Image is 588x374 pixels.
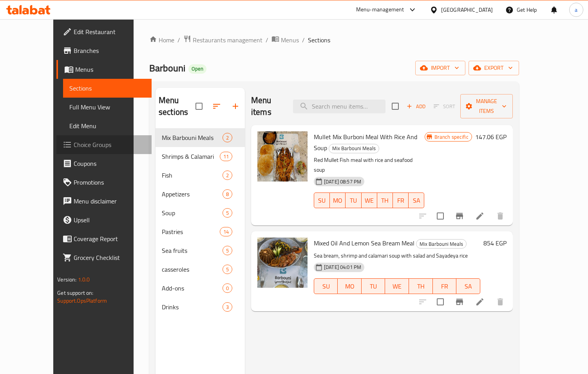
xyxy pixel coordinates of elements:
span: 5 [223,209,232,217]
a: Edit menu item [475,297,485,307]
div: Fish2 [156,166,245,185]
span: Grocery Checklist [74,253,145,262]
span: WE [388,281,406,292]
span: Version: [57,274,76,285]
button: SA [409,192,424,208]
button: TU [346,192,361,208]
span: [DATE] 08:57 PM [321,178,364,185]
a: Coverage Report [56,229,152,248]
a: Choice Groups [56,135,152,154]
button: TH [409,278,433,294]
a: Home [149,35,174,45]
span: Appetizers [162,189,223,199]
div: casseroles5 [156,260,245,279]
button: Manage items [460,94,513,118]
span: 5 [223,247,232,254]
span: Add item [403,100,429,113]
span: Menu disclaimer [74,196,145,206]
a: Upsell [56,211,152,229]
div: Appetizers8 [156,185,245,203]
span: 14 [220,228,232,236]
span: export [475,63,513,73]
span: FR [396,195,405,206]
button: TH [377,192,393,208]
button: FR [393,192,409,208]
span: Full Menu View [69,102,145,112]
span: Branches [74,46,145,55]
span: SU [317,195,327,206]
button: SU [314,192,330,208]
span: Open [188,65,206,72]
span: MO [333,195,342,206]
span: 2 [223,134,232,142]
a: Coupons [56,154,152,173]
h6: 854 EGP [483,238,507,249]
span: 8 [223,191,232,198]
span: Pastries [162,227,220,236]
p: Red Mullet Fish meal with rice and seafood soup [314,155,425,175]
span: Soup [162,208,223,218]
a: Menu disclaimer [56,192,152,211]
span: Coupons [74,159,145,168]
span: SU [317,281,335,292]
button: SA [456,278,480,294]
span: import [422,63,459,73]
nav: Menu sections [156,125,245,320]
span: Upsell [74,215,145,225]
button: delete [491,207,510,225]
span: Promotions [74,178,145,187]
span: Select to update [432,294,449,310]
a: Full Menu View [63,98,152,116]
span: Mix Barbouni Meals [162,133,223,142]
button: MO [330,192,346,208]
div: items [223,133,232,142]
button: Branch-specific-item [450,292,469,311]
button: Add section [226,97,245,116]
div: items [223,189,232,199]
div: items [223,171,232,180]
div: Open [188,64,206,74]
li: / [266,35,268,45]
div: Mix Barbouni Meals [329,144,379,153]
div: Sea fruits [162,246,223,255]
button: FR [433,278,457,294]
span: Menus [281,35,299,45]
span: Sections [69,84,145,93]
div: Sea fruits5 [156,241,245,260]
button: Add [403,100,429,113]
a: Promotions [56,173,152,192]
p: Sea bream, shrimp and calamari soup with salad and Sayadeya rice [314,251,480,261]
span: casseroles [162,265,223,274]
span: 3 [223,303,232,311]
span: Get support on: [57,288,93,298]
span: Add-ons [162,283,223,293]
span: TU [365,281,382,292]
div: Fish [162,171,223,180]
button: SU [314,278,338,294]
button: export [469,61,519,75]
span: Restaurants management [193,35,262,45]
div: Shrimps & Calamari11 [156,147,245,166]
span: Mix Barbouni Meals [416,240,466,249]
a: Edit Restaurant [56,22,152,41]
li: / [177,35,180,45]
span: SA [412,195,421,206]
span: 0 [223,285,232,292]
span: TH [412,281,430,292]
span: TH [380,195,390,206]
span: Barbouni [149,59,185,77]
div: items [223,246,232,255]
h2: Menu items [251,94,284,118]
div: items [220,152,232,161]
span: Select all sections [191,98,207,114]
span: Mix Barbouni Meals [329,144,379,153]
div: Pastries14 [156,222,245,241]
span: 2 [223,172,232,179]
span: Select section first [429,100,460,113]
a: Edit menu item [475,211,485,221]
span: Sort sections [207,97,226,116]
span: 5 [223,266,232,273]
span: Edit Menu [69,121,145,131]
